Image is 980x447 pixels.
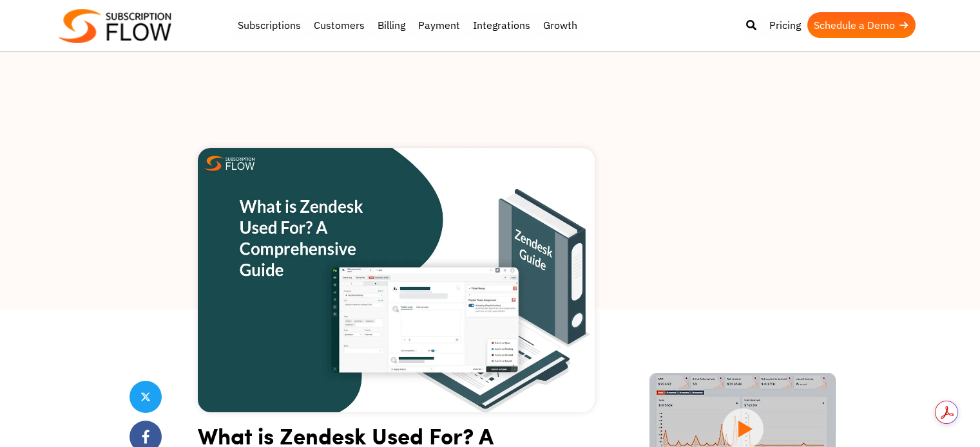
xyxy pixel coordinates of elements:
a: Payment [412,12,466,38]
img: What is Zendesk Used For A Comprehensive Guide [198,148,595,412]
a: Billing [371,12,412,38]
a: Customers [307,12,371,38]
img: Subscriptionflow [59,9,171,43]
a: Integrations [466,12,537,38]
a: Growth [537,12,584,38]
a: Schedule a Demo [807,12,916,38]
a: Subscriptions [231,12,307,38]
a: Pricing [763,12,807,38]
